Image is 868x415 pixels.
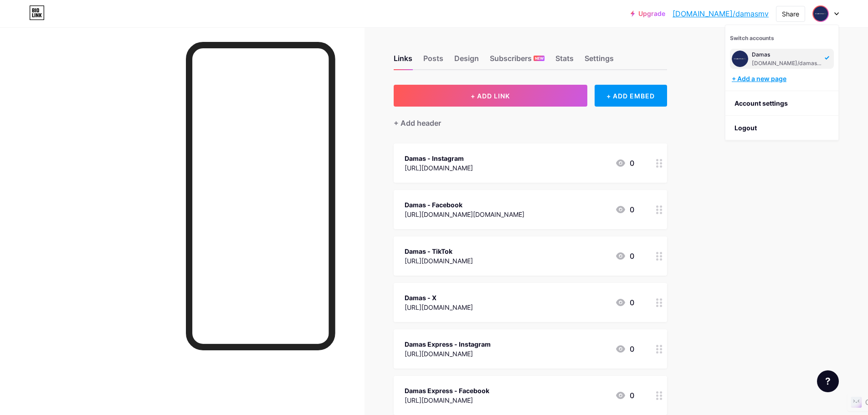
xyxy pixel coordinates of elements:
[615,204,634,215] div: 0
[615,343,634,354] div: 0
[394,85,587,107] button: + ADD LINK
[405,154,473,163] div: Damas - Instagram
[405,163,473,173] div: [URL][DOMAIN_NAME]
[405,210,524,219] div: [URL][DOMAIN_NAME][DOMAIN_NAME]
[394,118,441,128] div: + Add header
[752,51,822,58] div: Damas
[595,85,667,107] div: + ADD EMBED
[555,53,574,69] div: Stats
[813,6,828,21] img: damasmv
[615,158,634,169] div: 0
[405,246,473,256] div: Damas - TikTok
[673,8,769,19] a: [DOMAIN_NAME]/damasmv
[405,349,491,359] div: [URL][DOMAIN_NAME]
[631,10,665,17] a: Upgrade
[423,53,443,69] div: Posts
[732,74,834,83] div: + Add a new page
[585,53,614,69] div: Settings
[752,60,822,67] div: [DOMAIN_NAME]/damasmv
[725,116,838,140] li: Logout
[394,53,412,69] div: Links
[405,302,473,312] div: [URL][DOMAIN_NAME]
[732,51,748,67] img: damasmv
[615,297,634,308] div: 0
[405,386,489,395] div: Damas Express - Facebook
[615,251,634,261] div: 0
[405,395,489,405] div: [URL][DOMAIN_NAME]
[782,9,799,19] div: Share
[725,91,838,116] a: Account settings
[405,256,473,266] div: [URL][DOMAIN_NAME]
[405,200,524,210] div: Damas - Facebook
[615,390,634,401] div: 0
[454,53,479,69] div: Design
[405,339,491,349] div: Damas Express - Instagram
[730,35,774,41] span: Switch accounts
[490,53,544,69] div: Subscribers
[405,293,473,302] div: Damas - X
[471,92,510,100] span: + ADD LINK
[535,56,544,61] span: NEW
